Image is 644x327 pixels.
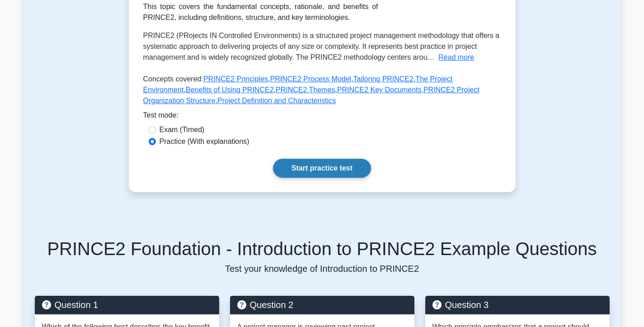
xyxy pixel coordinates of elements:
label: Exam (Timed) [160,124,205,135]
h5: Question 3 [432,299,602,310]
h5: Question 1 [42,299,212,310]
h5: Question 2 [237,299,407,310]
label: Practice (With explanations) [160,136,249,147]
a: Project Definition and Characteristics [217,97,336,104]
a: The Project Environment [143,75,453,94]
a: PRINCE2 Principles [203,75,268,83]
div: This topic covers the fundamental concepts, rationale, and benefits of PRINCE2, including definit... [143,1,378,23]
p: Test your knowledge of Introduction to PRINCE2 [35,263,610,274]
a: Benefits of Using PRINCE2 [186,86,274,94]
a: Tailoring PRINCE2 [353,75,414,83]
a: Start practice test [273,159,371,178]
p: Concepts covered: , , , , , , , , [143,74,501,110]
span: PRINCE2 (PRojects IN Controlled Environments) is a structured project management methodology that... [143,32,500,61]
button: Read more [438,52,474,63]
h5: PRINCE2 Foundation - Introduction to PRINCE2 Example Questions [35,238,610,260]
a: PRINCE2 Key Documents [337,86,422,94]
a: PRINCE2 Process Model [270,75,352,83]
div: Test mode: [143,110,501,124]
a: PRINCE2 Themes [276,86,335,94]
